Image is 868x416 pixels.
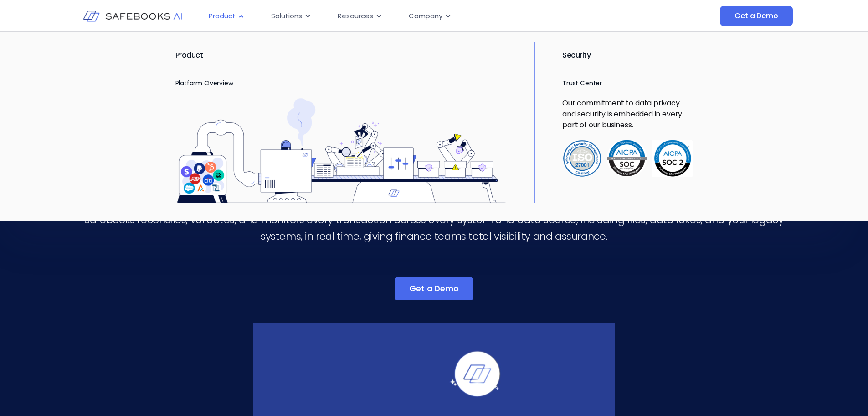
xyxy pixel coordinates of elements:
[175,42,508,68] h2: Product
[734,11,778,21] span: Get a Demo
[395,277,473,300] a: Get a Demo
[201,7,629,25] div: Menu Toggle
[562,42,693,68] h2: Security
[209,11,236,21] span: Product
[562,98,693,131] p: Our commitment to data privacy and security is embedded in every part of our business.
[338,11,373,21] span: Resources
[175,79,233,88] a: Platform Overview
[562,79,602,88] a: Trust Center
[271,11,302,21] span: Solutions
[409,284,458,293] span: Get a Demo
[201,7,629,25] nav: Menu
[409,11,442,21] span: Company
[720,6,792,26] a: Get a Demo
